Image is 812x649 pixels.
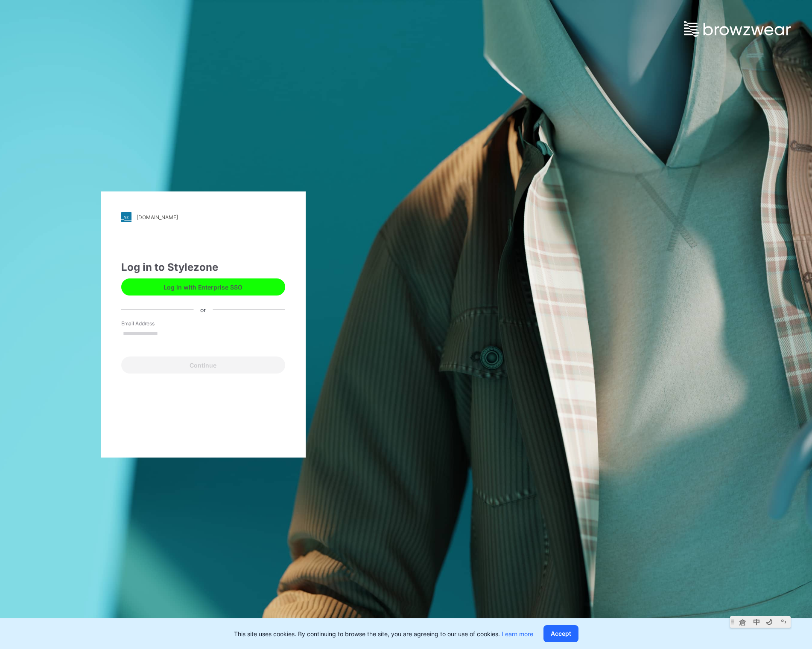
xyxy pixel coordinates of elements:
a: [DOMAIN_NAME] [121,212,285,222]
img: stylezone-logo.562084cfcfab977791bfbf7441f1a819.svg [121,212,131,222]
button: Log in with Enterprise SSO [121,278,285,296]
div: [DOMAIN_NAME] [137,214,178,220]
button: Accept [543,625,578,642]
img: browzwear-logo.e42bd6dac1945053ebaf764b6aa21510.svg [684,21,791,37]
a: Learn more [502,630,533,637]
div: or [193,305,213,314]
p: This site uses cookies. By continuing to browse the site, you are agreeing to our use of cookies. [234,629,533,638]
div: Log in to Stylezone [121,260,285,275]
label: Email Address [121,320,181,327]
